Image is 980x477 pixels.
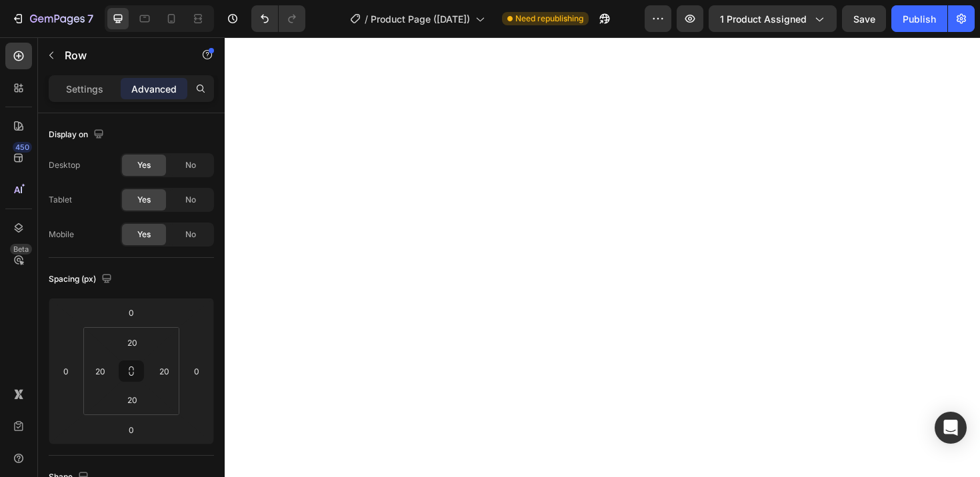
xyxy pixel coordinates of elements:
[371,12,470,26] span: Product Page ([DATE])
[13,142,32,153] div: 450
[5,5,99,32] button: 7
[65,47,178,63] p: Row
[87,11,93,27] p: 7
[842,5,886,32] button: Save
[49,229,74,240] div: Mobile
[137,159,151,171] span: Yes
[119,332,145,352] input: 20px
[119,390,145,410] input: 20px
[251,5,305,32] div: Undo/Redo
[49,159,80,171] div: Desktop
[154,361,174,381] input: 20px
[137,229,151,240] span: Yes
[185,159,196,171] span: No
[49,270,115,288] div: Spacing (px)
[709,5,837,32] button: 1 product assigned
[49,126,107,144] div: Display on
[185,194,196,206] span: No
[49,194,72,206] div: Tablet
[66,82,103,96] p: Settings
[720,12,807,26] span: 1 product assigned
[118,420,145,440] input: 0
[131,82,177,96] p: Advanced
[185,229,196,240] span: No
[56,361,76,381] input: 0
[891,5,947,32] button: Publish
[187,361,207,381] input: 0
[515,13,583,25] span: Need republishing
[365,12,368,26] span: /
[225,37,980,477] iframe: Design area
[935,412,967,444] div: Open Intercom Messenger
[10,244,32,254] div: Beta
[137,194,151,206] span: Yes
[118,302,145,322] input: 0
[853,13,875,25] span: Save
[90,361,110,381] input: 20px
[903,12,936,26] div: Publish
